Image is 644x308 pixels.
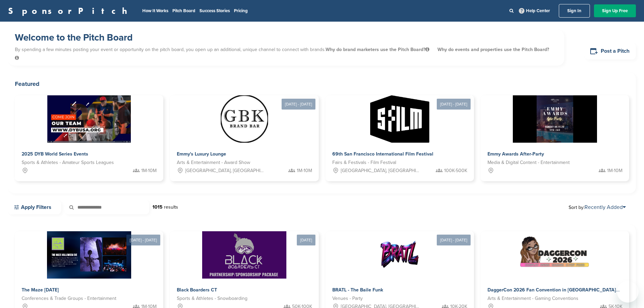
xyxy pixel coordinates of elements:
[185,167,265,174] span: [GEOGRAPHIC_DATA], [GEOGRAPHIC_DATA]
[15,44,557,64] p: By spending a few minutes posting your event or opportunity on the pitch board, you open up an ad...
[172,8,195,14] a: Pitch Board
[15,31,557,44] h1: Welcome to the Pitch Board
[282,99,315,110] div: [DATE] - [DATE]
[519,231,590,279] img: Sponsorpitch &
[513,95,597,143] img: Sponsorpitch &
[326,85,474,181] a: [DATE] - [DATE] Sponsorpitch & 69th San Francisco International Film Festival Fairs & Festivals -...
[326,47,431,52] span: Why do brand marketers use the Pitch Board?
[370,95,429,143] img: Sponsorpitch &
[437,99,471,110] div: [DATE] - [DATE]
[177,295,247,302] span: Sports & Athletes - Snowboarding
[487,295,578,302] span: Arts & Entertainment - Gaming Conventions
[332,295,363,302] span: Venues - Party
[341,167,420,174] span: [GEOGRAPHIC_DATA], [GEOGRAPHIC_DATA]
[22,295,116,302] span: Conferences & Trade Groups - Entertainment
[617,281,639,303] iframe: Button to launch messaging window
[585,204,626,211] a: Recently Added
[234,8,248,14] a: Pricing
[47,95,131,143] img: Sponsorpitch &
[22,151,88,157] span: 2025 DYB World Series Events
[126,235,160,245] div: [DATE] - [DATE]
[297,235,315,245] div: [DATE]
[170,85,318,181] a: [DATE] - [DATE] Sponsorpitch & Emmy's Luxury Lounge Arts & Entertainment - Award Show [GEOGRAPHIC...
[177,287,217,293] span: Black Boarders CT
[141,167,157,174] span: 1M-10M
[332,159,396,166] span: Fairs & Festivals - Film Festival
[47,231,131,279] img: Sponsorpitch &
[177,159,250,166] span: Arts & Entertainment - Award Show
[487,159,570,166] span: Media & Digital Content - Entertainment
[177,151,226,157] span: Emmy's Luxury Lounge
[152,204,163,210] strong: 1015
[164,204,178,210] span: results
[437,235,471,245] div: [DATE] - [DATE]
[481,95,629,181] a: Sponsorpitch & Emmy Awards After-Party Media & Digital Content - Entertainment 1M-10M
[199,8,230,14] a: Success Stories
[142,8,168,14] a: How It Works
[607,167,622,174] span: 1M-10M
[22,159,114,166] span: Sports & Athletes - Amateur Sports Leagues
[487,151,544,157] span: Emmy Awards After-Party
[8,200,61,214] a: Apply Filters
[559,4,590,18] a: Sign In
[15,95,163,181] a: Sponsorpitch & 2025 DYB World Series Events Sports & Athletes - Amateur Sports Leagues 1M-10M
[22,287,59,293] span: The Maze [DATE]
[8,6,132,15] a: SponsorPitch
[221,95,268,143] img: Sponsorpitch &
[332,287,383,293] span: BRATL - The Baile Funk
[332,151,433,157] span: 69th San Francisco International Film Festival
[585,43,636,60] a: Post a Pitch
[297,167,312,174] span: 1M-10M
[376,231,423,279] img: Sponsorpitch &
[569,205,626,210] span: Sort by:
[15,79,629,89] h2: Featured
[444,167,467,174] span: 100K-500K
[202,231,286,279] img: Sponsorpitch &
[594,4,636,17] a: Sign Up Free
[518,7,551,15] a: Help Center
